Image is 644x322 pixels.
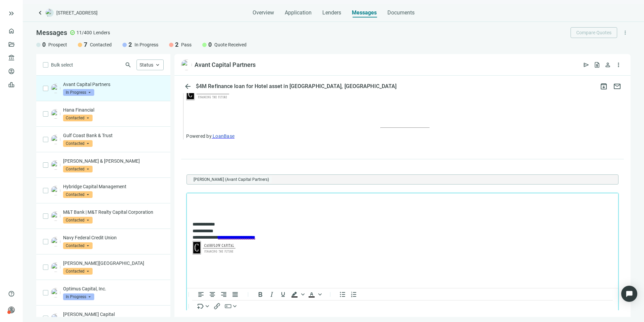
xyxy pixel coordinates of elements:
button: Align center [207,290,218,298]
button: Align right [218,290,229,298]
span: Contacted [63,191,93,198]
img: 25e7362c-1a13-4e2a-9998-ca40083188e5 [51,160,60,170]
button: Numbered list [348,290,360,298]
span: Contacted [90,41,112,48]
span: Lenders [322,9,341,16]
span: Contacted [63,140,93,147]
span: Bernard Wolff (Avant Capital Partners) [191,176,272,183]
span: Contacted [63,268,93,275]
span: 7 [84,41,87,49]
button: Align left [195,290,207,298]
img: 82c0307b-1fef-4b9d-96a0-59297e25824d.png [51,237,60,246]
span: Contacted [63,115,93,121]
p: Hybridge Capital Management [63,183,164,190]
img: 87ec0b9e-9557-4808-9a69-faea69fc1376.png [51,135,60,144]
span: Documents [387,9,415,16]
span: [STREET_ADDRESS] [56,9,98,16]
span: account_balance [8,54,13,61]
span: arrow_back [184,82,192,90]
button: Insert merge tag [195,302,211,310]
p: Navy Federal Credit Union [63,234,164,241]
span: Contacted [63,217,93,224]
span: more_vert [615,62,622,68]
button: send [581,59,592,70]
span: archive [600,82,608,90]
p: [PERSON_NAME] & [PERSON_NAME] [63,158,164,164]
img: 39cb1f5e-40e8-4d63-a12f-5165fe7aa5cb.png [51,211,60,221]
span: send [583,62,590,68]
div: Text color Black [306,290,323,298]
img: 56f61e84-e8ee-497c-83b8-1299f32b91fa [51,288,60,297]
span: 2 [128,41,132,49]
span: 11/400 [76,29,92,36]
span: Bulk select [51,61,73,69]
span: Messages [352,9,377,16]
span: search [125,62,131,68]
span: Pass [181,41,192,48]
span: 0 [42,41,46,49]
button: arrow_back [181,80,195,93]
span: mail [613,82,621,90]
button: person [602,59,613,70]
span: person [8,307,15,313]
div: $4M Refinance loan for Hotel asset in [GEOGRAPHIC_DATA], [GEOGRAPHIC_DATA] [195,83,398,90]
p: M&T Bank | M&T Realty Capital Corporation [63,209,164,215]
div: Open Intercom Messenger [621,286,637,302]
img: 6fdae9d3-f4b4-45a4-a413-19759d81d0b5 [181,59,192,70]
span: Lenders [93,29,110,36]
a: keyboard_arrow_left [36,9,44,17]
span: more_vert [622,30,628,36]
button: Insert/edit link [211,302,223,310]
button: more_vert [613,59,624,70]
span: keyboard_arrow_up [155,62,161,68]
div: Background color Black [289,290,306,298]
p: Optimus Capital, Inc. [63,285,164,292]
button: Justify [229,290,241,298]
span: request_quote [594,62,600,68]
button: Bold [255,290,266,298]
button: mail [610,80,624,93]
span: 2 [175,41,178,49]
button: archive [597,80,610,93]
button: Bullet list [337,290,348,298]
div: Avant Capital Partners [195,61,256,69]
p: Avant Capital Partners [63,81,164,88]
img: 15d1e06d-8fbd-4986-a490-e8dc1db7fc7c [51,109,60,119]
span: Messages [36,29,67,37]
button: more_vert [620,27,631,38]
p: [PERSON_NAME][GEOGRAPHIC_DATA] [63,260,164,267]
p: Gulf Coast Bank & Trust [63,132,164,139]
span: Status [140,62,153,68]
span: In Progress [135,41,158,48]
span: help [8,290,15,297]
span: check_circle [70,30,75,35]
span: In Progress [63,293,94,300]
span: Contacted [63,242,93,249]
p: [PERSON_NAME] Capital [63,311,164,318]
span: In Progress [63,89,94,96]
span: person [604,62,611,68]
button: Italic [266,290,277,298]
span: Overview [253,9,274,16]
button: Compare Quotes [571,27,617,38]
iframe: Rich Text Area [187,193,618,288]
span: Application [285,9,312,16]
img: 88f12379-c123-4af9-bb2e-66b5503e2d19 [51,186,60,195]
img: 6fdae9d3-f4b4-45a4-a413-19759d81d0b5 [51,84,60,93]
img: deal-logo [46,9,54,17]
span: Quote Received [214,41,247,48]
button: Underline [277,290,289,298]
span: [PERSON_NAME] (Avant Capital Partners) [194,176,269,183]
button: request_quote [592,59,602,70]
span: Contacted [63,166,93,172]
span: 0 [208,41,212,49]
img: 8f9cbaa9-4a58-45b8-b8ff-597d37050746 [51,263,60,272]
span: Prospect [48,41,67,48]
p: Hana Financial [63,107,164,113]
button: keyboard_double_arrow_right [7,9,15,17]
